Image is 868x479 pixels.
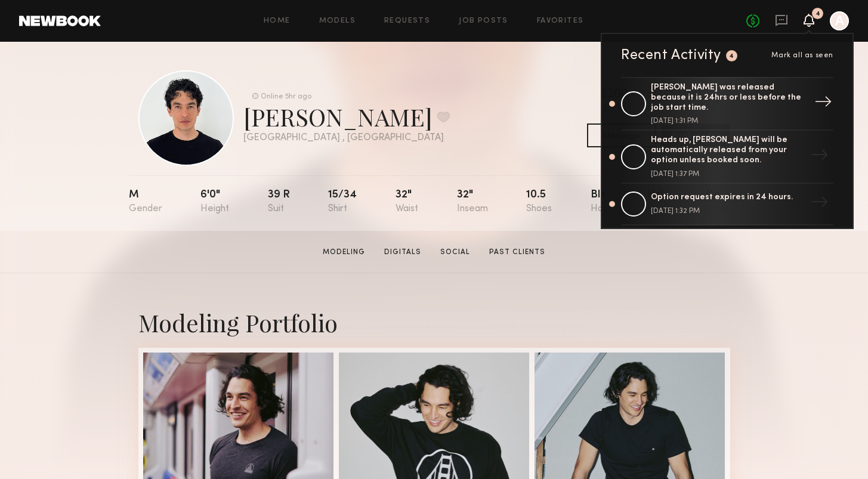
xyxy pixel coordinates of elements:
[621,48,721,63] div: Recent Activity
[384,17,430,25] a: Requests
[484,247,550,258] a: Past Clients
[651,83,806,113] div: [PERSON_NAME] was released because it is 24hrs or less before the job start time.
[651,118,806,125] div: [DATE] 1:31 PM
[396,190,418,214] div: 32"
[591,190,608,214] div: Blk
[526,190,552,214] div: 10.5
[268,190,290,214] div: 39 r
[328,190,357,214] div: 15/34
[457,190,488,214] div: 32"
[537,17,584,25] a: Favorites
[621,184,833,225] a: Option request expires in 24 hours.[DATE] 1:32 PM→
[806,141,833,172] div: →
[261,93,311,101] div: Online 5hr ago
[318,247,370,258] a: Modeling
[379,247,426,258] a: Digitals
[587,123,656,147] button: Message
[435,247,475,258] a: Social
[651,193,806,203] div: Option request expires in 24 hours.
[621,131,833,183] a: Heads up, [PERSON_NAME] will be automatically released from your option unless booked soon.[DATE]...
[771,52,833,59] span: Mark all as seen
[651,208,806,215] div: [DATE] 1:32 PM
[830,11,849,30] a: A
[319,17,356,25] a: Models
[138,307,730,338] div: Modeling Portfolio
[243,101,450,132] div: [PERSON_NAME]
[243,133,450,143] div: [GEOGRAPHIC_DATA] , [GEOGRAPHIC_DATA]
[129,190,162,214] div: M
[200,190,229,214] div: 6'0"
[806,188,833,220] div: →
[810,88,837,119] div: →
[729,53,734,60] div: 4
[459,17,508,25] a: Job Posts
[651,135,806,165] div: Heads up, [PERSON_NAME] will be automatically released from your option unless booked soon.
[651,171,806,178] div: [DATE] 1:37 PM
[264,17,291,25] a: Home
[816,11,820,17] div: 4
[621,77,833,131] a: [PERSON_NAME] was released because it is 24hrs or less before the job start time.[DATE] 1:31 PM→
